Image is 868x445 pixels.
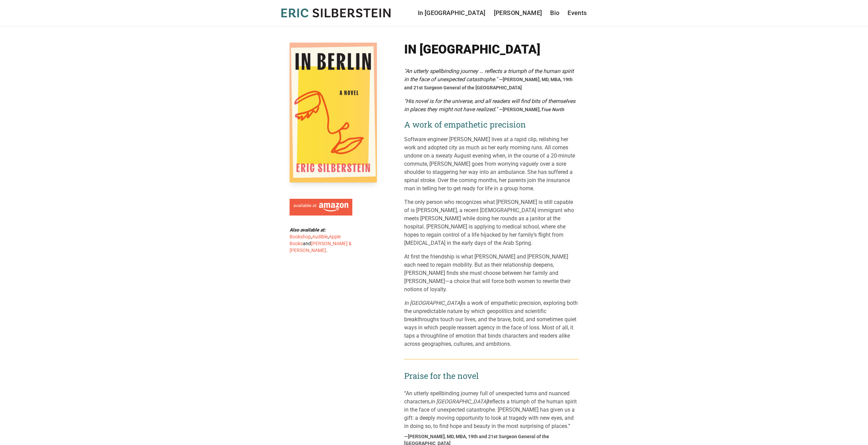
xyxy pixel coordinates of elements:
[550,8,559,18] a: Bio
[404,370,579,381] h2: Praise for the novel
[404,98,575,113] em: "His novel is for the universe, and all readers will find bits of themselves in places they might...
[290,227,326,233] b: Also available at:
[290,241,352,253] a: [PERSON_NAME] & [PERSON_NAME]
[404,135,579,193] p: Software engineer [PERSON_NAME] lives at a rapid clip, relishing her work and adopted city as muc...
[418,8,486,18] a: In [GEOGRAPHIC_DATA]
[404,119,579,130] h2: A work of empathetic precision
[404,43,579,56] h1: In [GEOGRAPHIC_DATA]
[290,226,355,254] div: , , and .
[541,107,564,112] em: True North
[290,196,352,216] a: Available at Amazon
[430,398,488,405] i: In [GEOGRAPHIC_DATA]
[404,389,579,430] blockquote: “An utterly spellbinding journey full of unexpected turns and nuanced characters, reflects a triu...
[499,107,564,112] span: —[PERSON_NAME],
[404,300,461,306] i: In [GEOGRAPHIC_DATA]
[568,8,587,18] a: Events
[312,234,328,239] a: Audible
[404,68,574,83] em: "An utterly spellbinding journey … reflects a triumph of the human spirit in the face of unexpect...
[404,253,579,294] p: At first the friendship is what [PERSON_NAME] and [PERSON_NAME] each need to regain mobility. But...
[290,234,311,239] a: Bookshop
[404,299,579,348] p: is a work of empathetic precision, exploring both the unpredictable nature by which geopolitics a...
[294,203,348,212] img: Available at Amazon
[494,8,542,18] a: [PERSON_NAME]
[290,43,377,182] img: Cover of In Berlin
[404,198,579,247] p: The only person who recognizes what [PERSON_NAME] is still capable of is [PERSON_NAME], a recent ...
